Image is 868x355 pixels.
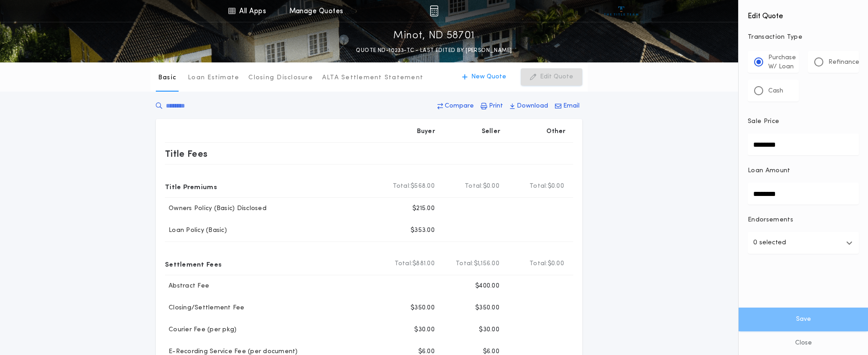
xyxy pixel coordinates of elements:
[417,127,435,136] p: Buyer
[521,68,582,86] button: Edit Quote
[507,98,551,114] button: Download
[188,73,239,82] p: Loan Estimate
[456,259,474,268] b: Total:
[768,53,796,72] p: Purchase W/ Loan
[158,73,176,82] p: Basic
[411,182,435,191] span: $568.00
[395,259,413,268] b: Total:
[748,216,859,225] p: Endorsements
[465,182,483,191] b: Total:
[563,102,580,111] p: Email
[478,98,506,114] button: Print
[748,5,859,22] h4: Edit Quote
[479,325,499,334] p: $30.00
[165,146,208,161] p: Title Fees
[552,98,582,114] button: Email
[739,331,868,355] button: Close
[547,127,566,136] p: Other
[748,166,791,175] p: Loan Amount
[411,304,435,313] p: $350.00
[548,182,564,191] span: $0.00
[322,73,423,82] p: ALTA Settlement Statement
[430,5,438,16] img: img
[748,232,859,254] button: 0 selected
[517,102,548,111] p: Download
[548,259,564,268] span: $0.00
[412,259,435,268] span: $881.00
[435,98,477,114] button: Compare
[489,102,503,111] p: Print
[393,29,475,43] p: Minot, ND 58701
[393,182,411,191] b: Total:
[540,72,573,82] p: Edit Quote
[165,226,227,235] p: Loan Policy (Basic)
[165,257,221,271] p: Settlement Fees
[748,117,779,126] p: Sale Price
[248,73,313,82] p: Closing Disclosure
[475,304,499,313] p: $350.00
[453,68,515,86] button: New Quote
[529,259,548,268] b: Total:
[748,33,859,42] p: Transaction Type
[753,237,786,248] p: 0 selected
[165,325,236,334] p: Courier Fee (per pkg)
[482,127,501,136] p: Seller
[356,46,512,55] p: QUOTE ND-10233-TC - LAST EDITED BY [PERSON_NAME]
[471,72,506,82] p: New Quote
[475,282,499,291] p: $400.00
[529,182,548,191] b: Total:
[483,182,499,191] span: $0.00
[604,6,638,15] img: vs-icon
[165,204,267,213] p: Owners Policy (Basic) Disclosed
[748,183,859,205] input: Loan Amount
[165,304,245,313] p: Closing/Settlement Fee
[412,204,435,213] p: $215.00
[445,102,474,111] p: Compare
[768,87,783,96] p: Cash
[748,134,859,155] input: Sale Price
[414,325,435,334] p: $30.00
[165,179,217,194] p: Title Premiums
[474,259,499,268] span: $1,156.00
[739,308,868,331] button: Save
[165,282,209,291] p: Abstract Fee
[411,226,435,235] p: $353.00
[828,58,859,67] p: Refinance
